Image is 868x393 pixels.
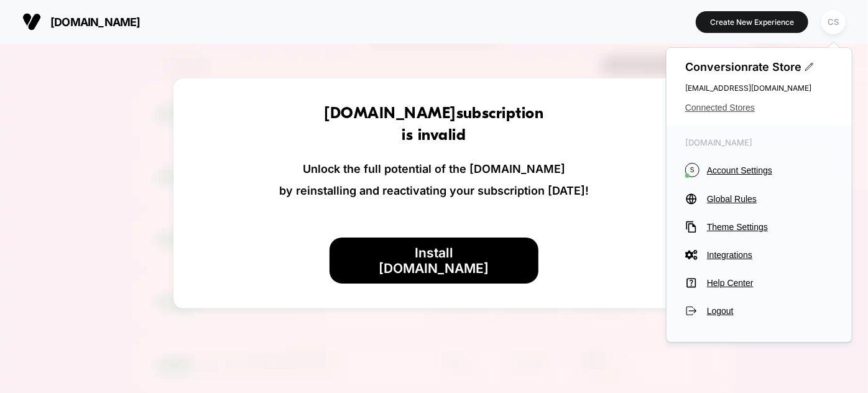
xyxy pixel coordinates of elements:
[324,103,543,147] h1: [DOMAIN_NAME] subscription is invalid
[330,238,538,284] button: Install [DOMAIN_NAME]
[707,194,833,204] span: Global Rules
[19,12,144,32] button: [DOMAIN_NAME]
[685,103,833,113] button: Connected Stores
[818,9,849,35] button: CS
[821,10,846,34] div: CS
[685,305,833,317] button: Logout
[707,250,833,260] span: Integrations
[685,163,699,177] i: S
[685,249,833,261] button: Integrations
[707,278,833,288] span: Help Center
[707,165,833,175] span: Account Settings
[685,221,833,233] button: Theme Settings
[707,222,833,232] span: Theme Settings
[696,11,808,33] button: Create New Experience
[685,83,833,93] span: [EMAIL_ADDRESS][DOMAIN_NAME]
[685,277,833,289] button: Help Center
[707,306,833,316] span: Logout
[685,163,833,177] button: SAccount Settings
[685,193,833,205] button: Global Rules
[50,16,141,29] span: [DOMAIN_NAME]
[685,60,833,73] span: Conversionrate Store
[22,12,41,31] img: Visually logo
[279,158,589,201] p: Unlock the full potential of the [DOMAIN_NAME] by reinstalling and reactivating your subscription...
[685,137,833,147] span: [DOMAIN_NAME]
